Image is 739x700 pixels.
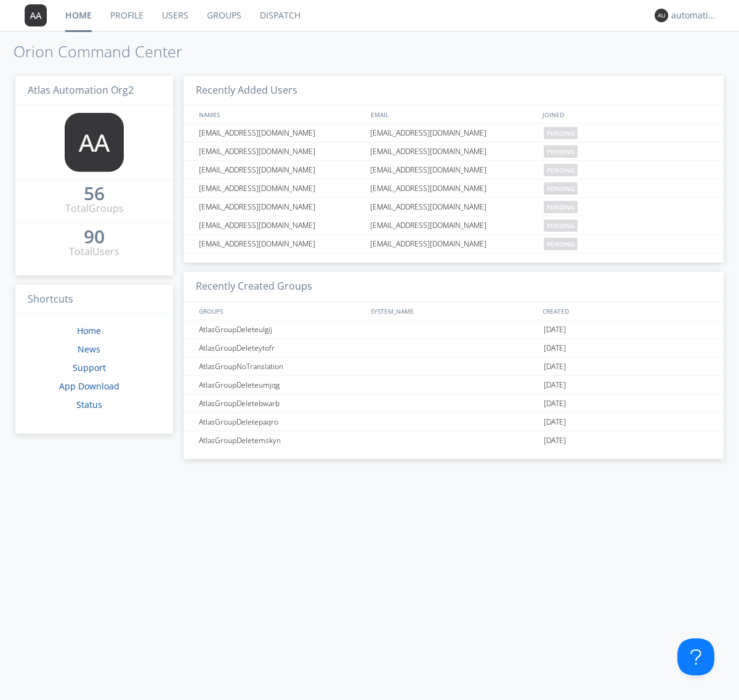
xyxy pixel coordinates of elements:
a: Support [73,362,106,373]
div: AtlasGroupDeletepaqro [196,413,366,431]
div: [EMAIL_ADDRESS][DOMAIN_NAME] [196,142,366,160]
a: 56 [84,187,105,201]
a: [EMAIL_ADDRESS][DOMAIN_NAME][EMAIL_ADDRESS][DOMAIN_NAME]pending [184,124,724,142]
a: AtlasGroupDeletebwarb[DATE] [184,394,724,413]
div: [EMAIL_ADDRESS][DOMAIN_NAME] [367,142,541,160]
img: 373638.png [25,4,47,26]
div: [EMAIL_ADDRESS][DOMAIN_NAME] [196,179,366,197]
div: AtlasGroupDeleteytofr [196,339,366,357]
a: AtlasGroupDeletemskyn[DATE] [184,431,724,450]
div: JOINED [539,105,712,123]
div: AtlasGroupDeletebwarb [196,394,366,412]
div: 56 [84,187,105,200]
div: [EMAIL_ADDRESS][DOMAIN_NAME] [367,216,541,234]
div: NAMES [196,105,365,123]
span: pending [544,238,578,250]
a: Home [77,325,101,336]
div: [EMAIL_ADDRESS][DOMAIN_NAME] [367,161,541,179]
img: 373638.png [655,9,668,22]
span: [DATE] [544,431,566,450]
a: News [78,343,100,355]
div: EMAIL [368,105,539,123]
span: [DATE] [544,413,566,431]
div: GROUPS [196,302,365,320]
span: [DATE] [544,320,566,339]
div: [EMAIL_ADDRESS][DOMAIN_NAME] [367,124,541,142]
span: [DATE] [544,376,566,394]
div: SYSTEM_NAME [368,302,539,320]
span: Atlas Automation Org2 [28,83,134,97]
a: AtlasGroupNoTranslation[DATE] [184,357,724,376]
span: pending [544,219,578,232]
div: [EMAIL_ADDRESS][DOMAIN_NAME] [196,124,366,142]
a: [EMAIL_ADDRESS][DOMAIN_NAME][EMAIL_ADDRESS][DOMAIN_NAME]pending [184,161,724,179]
span: pending [544,182,578,195]
div: [EMAIL_ADDRESS][DOMAIN_NAME] [367,198,541,216]
a: [EMAIL_ADDRESS][DOMAIN_NAME][EMAIL_ADDRESS][DOMAIN_NAME]pending [184,179,724,198]
span: [DATE] [544,339,566,357]
div: AtlasGroupDeleteumjqg [196,376,366,394]
span: pending [544,127,578,139]
a: App Download [59,380,119,392]
a: AtlasGroupDeleteytofr[DATE] [184,339,724,357]
span: [DATE] [544,394,566,413]
h3: Recently Added Users [184,76,724,106]
div: 90 [84,230,105,243]
div: CREATED [539,302,712,320]
span: pending [544,145,578,158]
div: [EMAIL_ADDRESS][DOMAIN_NAME] [367,235,541,253]
h3: Shortcuts [15,285,173,315]
a: 90 [84,230,105,245]
div: [EMAIL_ADDRESS][DOMAIN_NAME] [196,235,366,253]
div: [EMAIL_ADDRESS][DOMAIN_NAME] [196,216,366,234]
a: AtlasGroupDeleteulgij[DATE] [184,320,724,339]
div: AtlasGroupDeletemskyn [196,431,366,449]
div: [EMAIL_ADDRESS][DOMAIN_NAME] [196,161,366,179]
div: Total Users [69,245,119,259]
a: [EMAIL_ADDRESS][DOMAIN_NAME][EMAIL_ADDRESS][DOMAIN_NAME]pending [184,235,724,253]
span: pending [544,201,578,213]
span: [DATE] [544,357,566,376]
a: AtlasGroupDeleteumjqg[DATE] [184,376,724,394]
div: [EMAIL_ADDRESS][DOMAIN_NAME] [367,179,541,197]
div: AtlasGroupNoTranslation [196,357,366,375]
a: [EMAIL_ADDRESS][DOMAIN_NAME][EMAIL_ADDRESS][DOMAIN_NAME]pending [184,198,724,216]
h3: Recently Created Groups [184,272,724,302]
div: automation+atlas0014+org2 [671,9,717,22]
a: AtlasGroupDeletepaqro[DATE] [184,413,724,431]
a: [EMAIL_ADDRESS][DOMAIN_NAME][EMAIL_ADDRESS][DOMAIN_NAME]pending [184,216,724,235]
a: Status [76,399,102,410]
a: [EMAIL_ADDRESS][DOMAIN_NAME][EMAIL_ADDRESS][DOMAIN_NAME]pending [184,142,724,161]
div: AtlasGroupDeleteulgij [196,320,366,338]
iframe: Toggle Customer Support [677,638,714,675]
div: Total Groups [65,201,124,216]
img: 373638.png [65,113,124,172]
div: [EMAIL_ADDRESS][DOMAIN_NAME] [196,198,366,216]
span: pending [544,164,578,176]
